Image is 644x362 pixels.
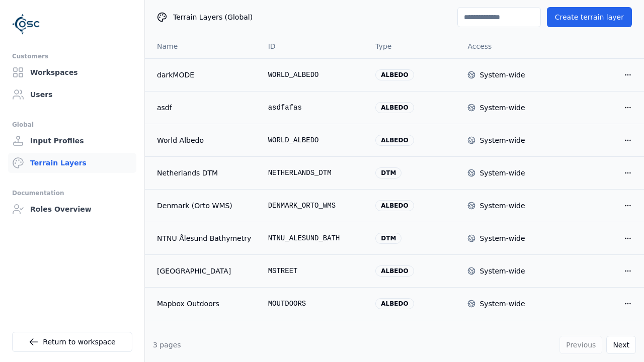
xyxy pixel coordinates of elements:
a: Terrain Layers [8,153,136,173]
a: Input Profiles [8,131,136,151]
div: System-wide [479,70,525,80]
button: Next [606,336,636,354]
div: dtm [375,167,401,178]
div: WORLD_ALBEDO [268,70,360,80]
a: World Albedo [157,135,252,145]
img: Logo [12,10,40,38]
div: System-wide [479,103,525,113]
div: dtm [375,233,401,244]
div: System-wide [479,266,525,276]
span: Terrain Layers (Global) [173,12,253,22]
th: ID [260,34,368,58]
div: albedo [375,102,414,113]
div: System-wide [479,233,525,243]
a: Return to workspace [12,332,132,352]
div: MSTREET [268,266,360,276]
div: System-wide [479,299,525,309]
a: Mapbox Outdoors [157,299,252,309]
a: Netherlands DTM [157,168,252,178]
a: asdf [157,103,252,113]
th: Access [459,34,551,58]
div: System-wide [479,201,525,211]
th: Name [145,34,260,58]
div: System-wide [479,135,525,145]
button: Create terrain layer [547,7,632,27]
div: albedo [375,135,414,146]
div: asdfafas [268,103,360,113]
a: Workspaces [8,62,136,82]
div: DENMARK_ORTO_WMS [268,201,360,211]
div: albedo [375,298,414,309]
div: System-wide [479,168,525,178]
div: albedo [375,69,414,80]
a: Users [8,84,136,105]
span: 3 pages [153,341,181,349]
a: NTNU Ålesund Bathymetry [157,233,252,243]
a: Roles Overview [8,199,136,219]
div: albedo [375,200,414,211]
a: [GEOGRAPHIC_DATA] [157,266,252,276]
div: NTNU_ALESUND_BATH [268,233,360,243]
div: MOUTDOORS [268,299,360,309]
div: Global [12,119,132,131]
div: NETHERLANDS_DTM [268,168,360,178]
div: Documentation [12,187,132,199]
th: Type [367,34,459,58]
a: darkMODE [157,70,252,80]
div: Customers [12,50,132,62]
div: albedo [375,265,414,277]
div: WORLD_ALBEDO [268,135,360,145]
a: Denmark (Orto WMS) [157,201,252,211]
